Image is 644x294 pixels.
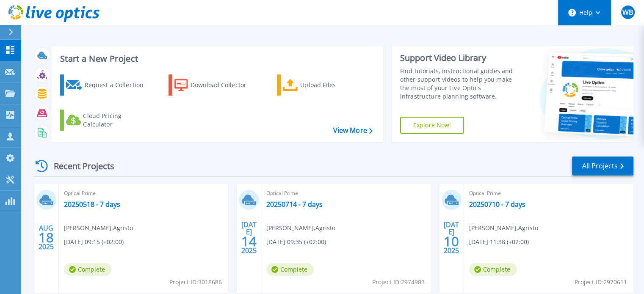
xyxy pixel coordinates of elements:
a: All Projects [572,157,633,176]
div: [DATE] 2025 [443,222,459,253]
div: Upload Files [300,77,368,93]
div: Recent Projects [33,156,126,176]
div: Request a Collection [84,77,152,93]
a: Request a Collection [60,74,155,96]
span: Optical Prime [469,189,628,198]
a: Explore Now! [400,117,464,134]
span: WB [622,9,633,16]
span: Complete [469,263,517,276]
span: [PERSON_NAME] , Agristo [266,223,335,233]
div: [DATE] 2025 [241,222,257,253]
span: Complete [266,263,314,276]
span: Optical Prime [64,189,223,198]
div: Cloud Pricing Calculator [83,112,151,129]
span: [DATE] 11:38 (+02:00) [469,237,529,247]
span: Complete [64,263,111,276]
span: 10 [444,238,459,245]
span: Optical Prime [266,189,426,198]
span: [PERSON_NAME] , Agristo [469,223,538,233]
div: Support Video Library [400,52,522,63]
span: [DATE] 09:35 (+02:00) [266,237,326,247]
a: Upload Files [277,74,371,96]
div: Download Collector [191,77,258,93]
div: AUG 2025 [38,222,54,253]
span: [PERSON_NAME] , Agristo [64,223,133,233]
a: 20250710 - 7 days [469,200,525,209]
a: Download Collector [169,74,263,96]
span: Project ID: 2970611 [575,278,627,287]
h3: Start a New Project [60,54,372,63]
div: Find tutorials, instructional guides and other support videos to help you make the most of your L... [400,67,522,101]
a: Cloud Pricing Calculator [60,110,155,131]
span: Project ID: 2974983 [372,278,425,287]
span: 18 [39,234,54,241]
a: View More [333,126,372,135]
a: 20250714 - 7 days [266,200,323,209]
span: Project ID: 3018686 [169,278,222,287]
a: 20250518 - 7 days [64,200,120,209]
span: 14 [241,238,257,245]
span: [DATE] 09:15 (+02:00) [64,237,124,247]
